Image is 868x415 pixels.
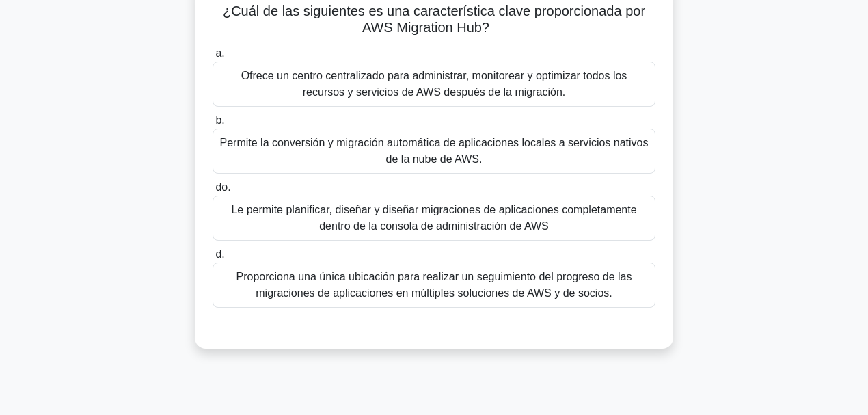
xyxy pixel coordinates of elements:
font: Permite la conversión y migración automática de aplicaciones locales a servicios nativos de la nu... [220,137,649,165]
font: Proporciona una única ubicación para realizar un seguimiento del progreso de las migraciones de a... [236,271,632,299]
font: a. [215,47,224,59]
font: do. [215,181,230,193]
font: ¿Cuál de las siguientes es una característica clave proporcionada por AWS Migration Hub? [223,3,645,35]
font: b. [215,114,224,126]
font: Ofrece un centro centralizado para administrar, monitorear y optimizar todos los recursos y servi... [241,70,627,98]
font: Le permite planificar, diseñar y diseñar migraciones de aplicaciones completamente dentro de la c... [231,204,636,232]
font: d. [215,248,224,260]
